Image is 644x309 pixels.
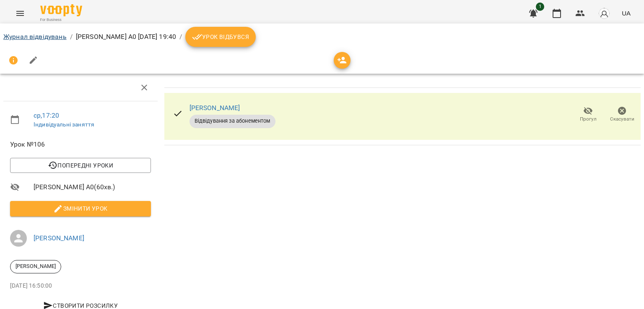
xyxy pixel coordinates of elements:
span: Змінити урок [17,203,144,214]
button: UA [618,5,634,21]
span: Урок відбувся [192,32,249,42]
div: [PERSON_NAME] [10,260,61,273]
span: [PERSON_NAME] [10,263,61,270]
nav: breadcrumb [3,27,641,47]
span: Відвідування за абонементом [190,117,275,125]
p: [PERSON_NAME] А0 [DATE] 19:40 [76,32,176,42]
span: Скасувати [610,116,634,123]
span: UA [622,9,631,18]
span: Урок №106 [10,139,151,149]
a: ср , 17:20 [34,111,59,119]
img: avatar_s.png [598,8,610,19]
img: Voopty Logo [40,4,82,16]
button: Прогул [571,103,605,126]
a: Журнал відвідувань [3,33,67,41]
span: For Business [40,17,82,23]
li: / [70,32,73,42]
span: Попередні уроки [17,160,144,170]
a: [PERSON_NAME] [34,234,84,242]
a: Індивідуальні заняття [34,121,94,128]
button: Попередні уроки [10,158,151,173]
p: [DATE] 16:50:00 [10,282,151,290]
button: Урок відбувся [185,27,256,47]
li: / [179,32,182,42]
span: [PERSON_NAME] А0 ( 60 хв. ) [34,182,151,192]
button: Змінити урок [10,201,151,216]
a: [PERSON_NAME] [190,104,240,112]
span: Прогул [580,116,597,123]
button: Скасувати [605,103,639,126]
span: 1 [536,3,544,11]
button: Menu [10,3,30,23]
